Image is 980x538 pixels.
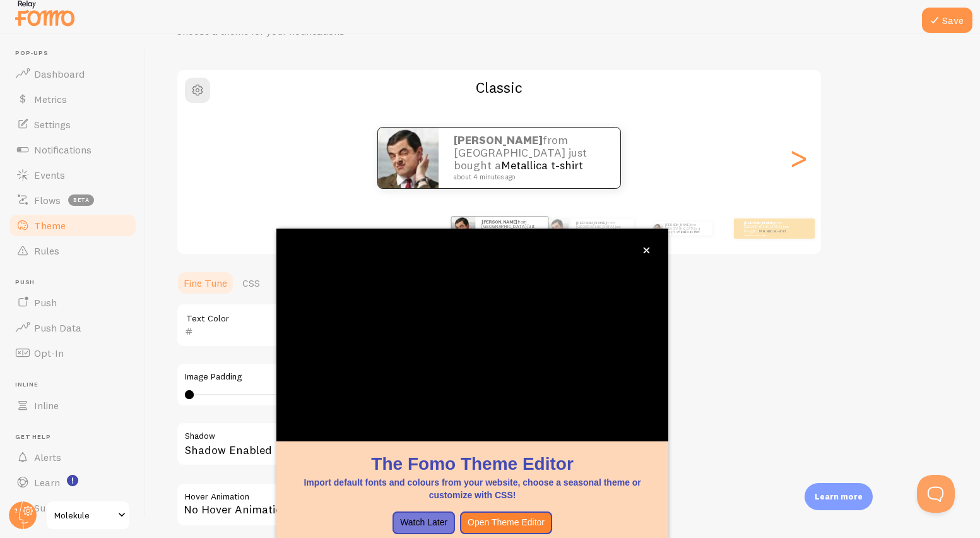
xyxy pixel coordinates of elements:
span: Molekule [54,508,114,523]
span: Rules [34,244,59,257]
span: Push Data [34,321,81,334]
a: Metallica t-shirt [759,229,786,234]
small: about 4 minutes ago [454,174,601,181]
label: Image Padding [185,371,546,383]
img: Fomo [548,218,569,239]
small: about 4 minutes ago [744,234,793,236]
a: Fine Tune [176,270,235,296]
button: Watch Later [393,511,455,534]
a: Push Data [8,315,138,340]
a: Alerts [8,445,138,470]
a: Inline [8,393,138,418]
p: from [GEOGRAPHIC_DATA] just bought a [665,222,707,236]
button: close, [640,244,653,257]
span: Get Help [15,433,138,441]
span: Alerts [34,451,61,463]
img: Fomo [378,128,439,188]
span: beta [68,194,94,206]
strong: [PERSON_NAME] [454,133,543,147]
span: Inline [15,381,138,389]
span: Metrics [34,93,67,105]
svg: <p>Watch New Feature Tutorials!</p> [67,475,78,486]
span: Push [15,278,138,287]
iframe: Help Scout Beacon - Open [917,475,955,513]
strong: [PERSON_NAME] [481,218,517,224]
span: Pop-ups [15,49,138,57]
span: Settings [34,118,71,131]
span: Push [34,296,57,309]
img: Fomo [652,224,663,234]
a: Push [8,290,138,315]
a: Metallica t-shirt [678,230,699,234]
a: Metallica t-shirt [501,158,583,172]
a: Notifications [8,137,138,162]
p: from [GEOGRAPHIC_DATA] just bought a [454,134,605,181]
a: Opt-In [8,340,138,366]
span: Flows [34,194,61,206]
span: Notifications [34,143,92,156]
a: Support [8,495,138,520]
a: CSS [235,270,268,296]
p: from [GEOGRAPHIC_DATA] just bought a [744,220,794,236]
div: No Hover Animation [176,482,555,527]
p: Learn more [815,491,863,503]
span: Learn [34,476,60,489]
strong: [PERSON_NAME] [665,223,690,227]
span: Inline [34,399,59,412]
a: Events [8,162,138,188]
a: Metrics [8,87,138,112]
span: Theme [34,219,66,232]
div: Next slide [791,112,806,203]
span: Dashboard [34,68,85,80]
a: Dashboard [8,61,138,87]
p: from [GEOGRAPHIC_DATA] just bought a [481,219,542,238]
img: Fomo [451,217,475,241]
div: Learn more [805,483,873,510]
div: Shadow Enabled [176,422,555,468]
a: Rules [8,238,138,263]
p: from [GEOGRAPHIC_DATA] just bought a [576,220,629,236]
a: Learn [8,470,138,495]
span: Opt-In [34,347,64,359]
h2: Classic [177,78,821,97]
strong: [PERSON_NAME] [576,220,606,225]
a: Settings [8,112,138,137]
a: Molekule [45,500,131,530]
p: Import default fonts and colours from your website, choose a seasonal theme or customize with CSS! [292,476,653,501]
button: Open Theme Editor [460,511,552,534]
a: Flows beta [8,188,138,213]
span: Events [34,169,65,181]
strong: [PERSON_NAME] [744,220,774,225]
a: Theme [8,213,138,238]
h1: The Fomo Theme Editor [292,451,653,476]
